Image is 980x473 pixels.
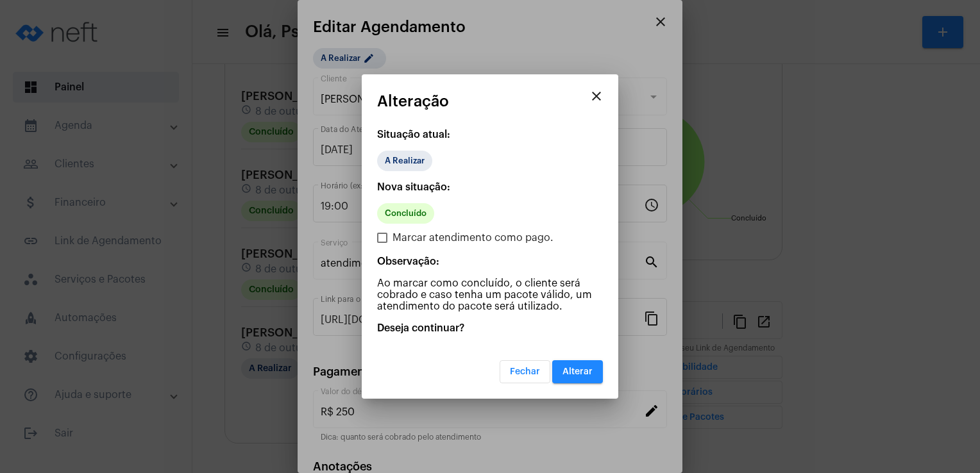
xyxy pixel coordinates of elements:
button: Fechar [500,360,550,383]
p: Observação: [377,256,603,267]
span: Alterar [562,367,593,376]
mat-icon: close [589,88,604,104]
button: Alterar [552,360,603,383]
p: Ao marcar como concluído, o cliente será cobrado e caso tenha um pacote válido, um atendimento do... [377,278,603,312]
mat-chip: Concluído [377,203,434,224]
span: Alteração [377,93,449,110]
span: Fechar [510,367,540,376]
p: Nova situação: [377,181,603,193]
span: Marcar atendimento como pago. [393,230,553,245]
p: Deseja continuar? [377,322,603,334]
mat-chip: A Realizar [377,151,432,171]
p: Situação atual: [377,129,603,140]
